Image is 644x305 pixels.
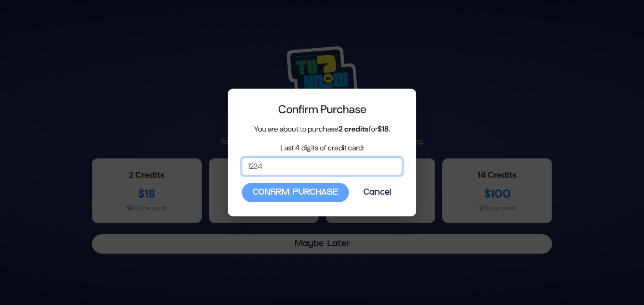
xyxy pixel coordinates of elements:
strong: 2 credits [339,124,369,134]
h4: Confirm Purchase [242,103,402,116]
button: Cancel [353,183,402,202]
strong: $18 [378,124,389,134]
input: 1234 [242,157,402,175]
label: Last 4 digits of credit card: [281,142,364,154]
p: You are about to purchase for . [242,124,402,135]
